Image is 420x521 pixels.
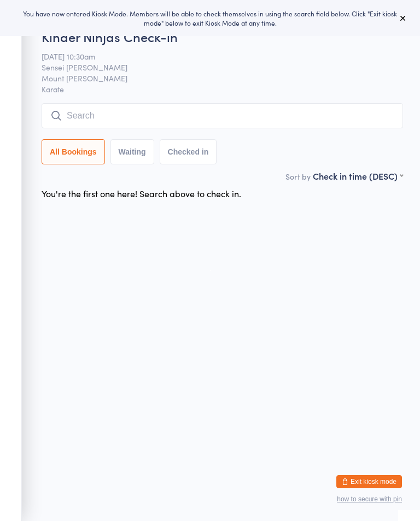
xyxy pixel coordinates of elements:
[337,495,402,503] button: how to secure with pin
[42,139,105,164] button: All Bookings
[42,103,403,128] input: Search
[313,170,403,182] div: Check in time (DESC)
[17,9,402,27] div: You have now entered Kiosk Mode. Members will be able to check themselves in using the search fie...
[42,84,403,94] span: Karate
[285,171,311,182] label: Sort by
[42,62,386,73] span: Sensei [PERSON_NAME]
[42,187,241,199] div: You're the first one here! Search above to check in.
[160,139,217,164] button: Checked in
[42,27,403,45] h2: Kinder Ninjas Check-in
[42,73,386,84] span: Mount [PERSON_NAME]
[110,139,154,164] button: Waiting
[42,51,386,62] span: [DATE] 10:30am
[336,475,402,488] button: Exit kiosk mode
